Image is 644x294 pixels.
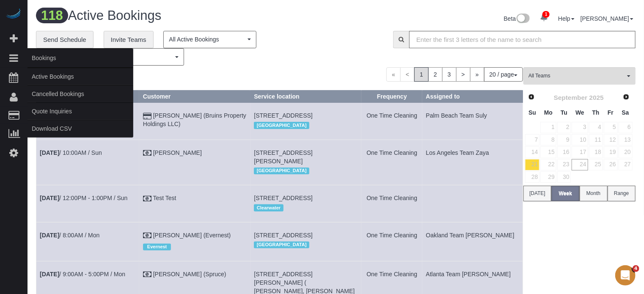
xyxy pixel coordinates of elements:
[36,222,140,261] td: Schedule date
[40,271,125,278] a: [DATE]/ 9:00AM - 5:00PM / Mon
[422,91,523,103] th: Assigned to
[604,146,618,158] a: 19
[40,149,59,156] b: [DATE]
[254,204,283,211] span: Clearwater
[622,109,629,116] span: Saturday
[139,185,250,222] td: Customer
[554,94,588,101] span: September
[592,109,600,116] span: Thursday
[523,67,636,85] button: All Teams
[557,159,571,170] a: 23
[143,244,171,250] span: Evernest
[572,134,588,146] a: 10
[250,185,362,222] td: Service location
[526,91,537,103] a: Prev
[254,122,309,129] span: [GEOGRAPHIC_DATA]
[525,159,539,170] a: 21
[633,265,639,272] span: 4
[484,67,523,82] button: 20 / page
[254,232,312,239] span: [STREET_ADDRESS]
[250,222,362,261] td: Service location
[540,146,556,158] a: 15
[523,186,551,201] button: [DATE]
[36,8,68,23] span: 118
[589,94,604,101] span: 2025
[361,103,422,140] td: Frequency
[580,186,608,201] button: Month
[254,239,358,250] div: Location
[40,195,128,201] a: [DATE]/ 12:00PM - 1:00PM / Sun
[36,8,330,23] h1: Active Bookings
[619,134,633,146] a: 13
[572,159,588,170] a: 24
[604,122,618,133] a: 5
[28,68,133,137] ul: Bookings
[104,31,154,49] a: Invite Teams
[40,271,59,278] b: [DATE]
[153,195,176,201] a: Test Test
[619,122,633,133] a: 6
[470,67,484,82] a: »
[28,68,133,85] a: Active Bookings
[28,120,133,137] a: Download CSV
[561,109,567,116] span: Tuesday
[528,93,535,100] span: Prev
[386,67,523,82] nav: Pagination navigation
[40,232,99,239] a: [DATE]/ 8:00AM / Mon
[254,168,309,174] span: [GEOGRAPHIC_DATA]
[250,140,362,185] td: Service location
[528,109,536,116] span: Sunday
[442,67,457,82] a: 3
[361,140,422,185] td: Frequency
[620,91,632,103] a: Next
[414,67,429,82] span: 1
[40,149,102,156] a: [DATE]/ 10:00AM / Sun
[139,103,250,140] td: Customer
[604,159,618,170] a: 26
[361,91,422,103] th: Frequency
[581,15,633,22] a: [PERSON_NAME]
[540,171,556,183] a: 29
[254,112,312,119] span: [STREET_ADDRESS]
[536,8,552,27] a: 1
[542,11,550,18] span: 1
[28,85,133,102] a: Cancelled Bookings
[544,109,553,116] span: Monday
[589,122,603,133] a: 4
[143,196,151,202] i: Cash Payment
[40,232,59,239] b: [DATE]
[139,222,250,261] td: Customer
[28,48,133,68] span: Bookings
[557,146,571,158] a: 16
[516,14,530,25] img: New interface
[557,134,571,146] a: 9
[139,140,250,185] td: Customer
[523,67,636,80] ol: All Teams
[589,146,603,158] a: 18
[153,149,202,156] a: [PERSON_NAME]
[361,222,422,261] td: Frequency
[422,103,523,140] td: Assigned to
[604,134,618,146] a: 12
[540,159,556,170] a: 22
[456,67,471,82] a: >
[254,242,309,248] span: [GEOGRAPHIC_DATA]
[557,122,571,133] a: 2
[572,122,588,133] a: 3
[608,186,636,201] button: Range
[254,120,358,131] div: Location
[558,15,575,22] a: Help
[615,265,636,286] iframe: Intercom live chat
[254,195,312,201] span: [STREET_ADDRESS]
[608,109,614,116] span: Friday
[143,113,151,119] i: Credit Card Payment
[409,31,636,48] input: Enter the first 3 letters of the name to search
[143,112,246,127] a: [PERSON_NAME] (Bruins Property Holdings LLC)
[619,146,633,158] a: 20
[528,72,625,80] span: All Teams
[28,103,133,120] a: Quote Inquiries
[540,134,556,146] a: 8
[525,146,539,158] a: 14
[540,122,556,133] a: 1
[143,150,151,156] i: Cash Payment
